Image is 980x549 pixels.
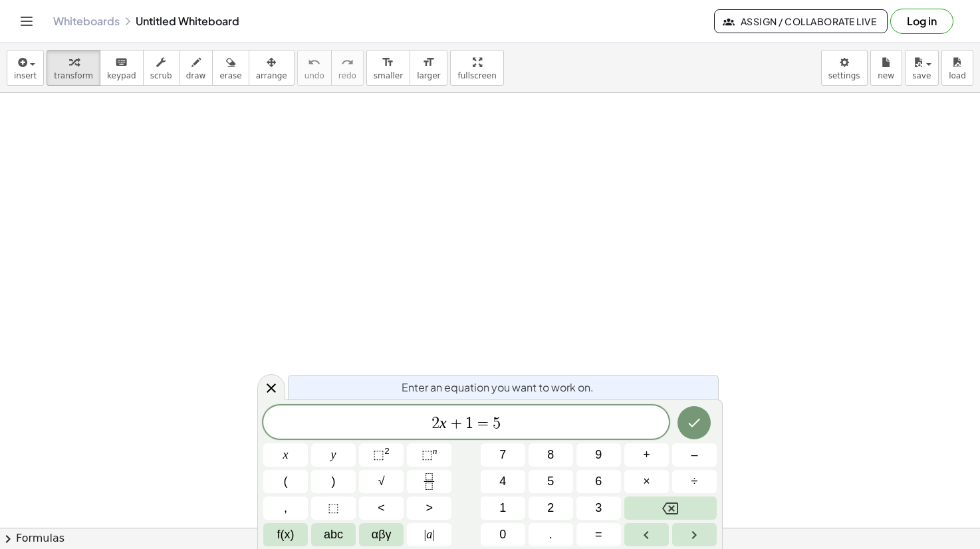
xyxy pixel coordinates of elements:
span: 7 [499,446,506,464]
button: Times [624,470,669,493]
button: scrub [143,50,180,86]
button: 0 [481,523,525,546]
span: , [284,499,287,517]
i: format_size [422,55,435,70]
span: < [378,499,385,517]
button: undoundo [297,50,332,86]
span: smaller [374,71,403,80]
span: | [424,528,427,541]
button: load [941,50,973,86]
span: 0 [499,526,506,544]
span: ⬚ [373,448,384,461]
button: 9 [576,443,621,467]
span: keypad [107,71,136,80]
span: 2 [547,499,554,517]
span: abc [324,526,343,544]
button: Assign / Collaborate Live [714,9,888,33]
button: insert [7,50,44,86]
span: √ [378,473,385,491]
button: Fraction [407,470,451,493]
button: Greater than [407,496,451,520]
button: format_sizesmaller [366,50,410,86]
span: redo [338,71,356,80]
span: ) [332,473,336,491]
span: = [473,415,493,431]
button: Left arrow [624,523,669,546]
button: fullscreen [450,50,503,86]
span: save [912,71,931,80]
span: arrange [256,71,287,80]
span: draw [186,71,206,80]
span: αβγ [372,526,392,544]
button: y [311,443,356,467]
span: + [447,415,466,431]
sup: 2 [384,446,390,456]
span: a [424,526,435,544]
sup: n [433,446,437,456]
span: scrub [150,71,172,80]
button: 1 [481,496,525,520]
button: new [870,50,902,86]
i: undo [308,55,320,70]
button: 5 [529,470,573,493]
button: Plus [624,443,669,467]
span: erase [219,71,241,80]
button: 4 [481,470,525,493]
span: + [643,446,650,464]
button: ) [311,470,356,493]
span: f(x) [277,526,295,544]
button: Placeholder [311,496,356,520]
button: Done [677,406,711,439]
button: keyboardkeypad [100,50,144,86]
button: Divide [672,470,717,493]
button: Less than [359,496,404,520]
span: fullscreen [457,71,496,80]
span: = [595,526,602,544]
span: ⬚ [328,499,339,517]
button: draw [179,50,213,86]
button: arrange [249,50,295,86]
span: – [691,446,697,464]
span: 8 [547,446,554,464]
span: Assign / Collaborate Live [725,15,876,27]
span: . [549,526,552,544]
button: Superscript [407,443,451,467]
button: Square root [359,470,404,493]
span: transform [54,71,93,80]
button: 3 [576,496,621,520]
span: larger [417,71,440,80]
span: 6 [595,473,602,491]
button: transform [47,50,100,86]
span: 3 [595,499,602,517]
span: insert [14,71,37,80]
var: x [439,414,447,431]
span: 2 [431,415,439,431]
button: Functions [263,523,308,546]
span: 9 [595,446,602,464]
button: Log in [890,9,953,34]
span: new [878,71,894,80]
button: Alphabet [311,523,356,546]
i: keyboard [115,55,128,70]
button: 2 [529,496,573,520]
button: Absolute value [407,523,451,546]
span: 5 [547,473,554,491]
span: undo [305,71,324,80]
span: 1 [499,499,506,517]
button: ( [263,470,308,493]
span: > [426,499,433,517]
span: 4 [499,473,506,491]
button: save [905,50,939,86]
i: redo [341,55,354,70]
span: | [432,528,435,541]
span: 1 [465,415,473,431]
button: settings [821,50,868,86]
a: Whiteboards [53,15,120,28]
span: ÷ [691,473,698,491]
button: . [529,523,573,546]
button: Backspace [624,496,717,520]
span: Enter an equation you want to work on. [402,380,594,395]
button: Squared [359,443,404,467]
span: 5 [493,415,501,431]
span: × [643,473,650,491]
